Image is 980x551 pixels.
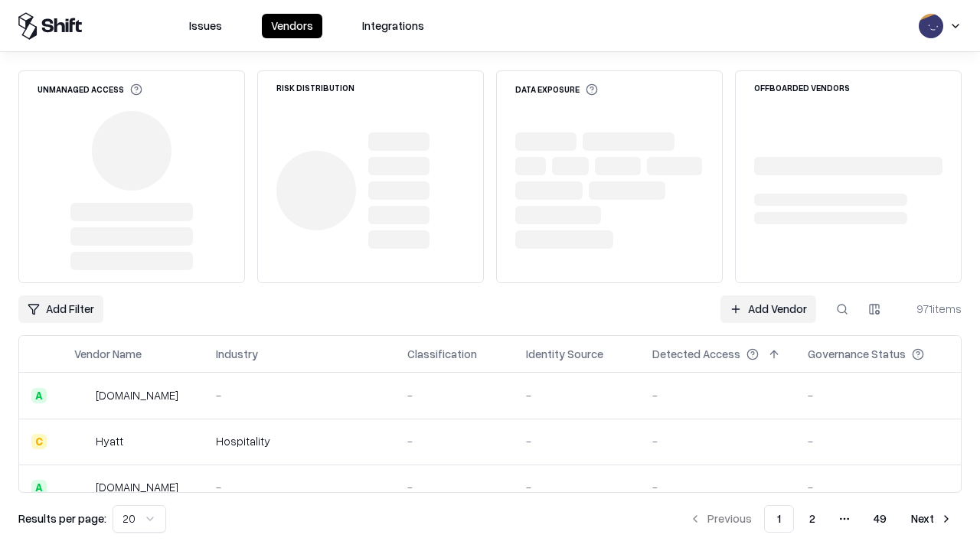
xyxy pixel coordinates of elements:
button: 1 [764,505,794,533]
button: Integrations [353,14,433,38]
button: Issues [180,14,231,38]
button: 49 [861,505,899,533]
div: - [407,387,501,403]
div: 971 items [900,301,962,317]
div: Hyatt [96,433,123,449]
div: - [526,479,628,495]
div: A [31,388,47,403]
div: Hospitality [216,433,383,449]
div: - [407,479,501,495]
button: Next [902,505,962,533]
div: Industry [216,346,258,362]
div: - [526,387,628,403]
p: Results per page: [18,510,106,527]
button: 2 [797,505,828,533]
div: - [652,433,783,449]
div: Classification [407,346,477,362]
div: A [31,480,47,495]
div: Detected Access [652,346,740,362]
div: - [652,479,783,495]
div: [DOMAIN_NAME] [96,479,178,495]
img: intrado.com [74,388,90,403]
img: primesec.co.il [74,480,90,495]
div: Vendor Name [74,346,142,362]
img: Hyatt [74,434,90,449]
div: - [526,433,628,449]
div: - [216,479,383,495]
div: - [808,479,949,495]
div: Offboarded Vendors [754,83,850,92]
div: Unmanaged Access [38,83,142,96]
button: Vendors [262,14,322,38]
div: - [407,433,501,449]
div: C [31,434,47,449]
nav: pagination [680,505,962,533]
div: Data Exposure [515,83,598,96]
div: Identity Source [526,346,603,362]
button: Add Filter [18,295,103,323]
div: - [216,387,383,403]
div: [DOMAIN_NAME] [96,387,178,403]
a: Add Vendor [720,295,816,323]
div: Governance Status [808,346,906,362]
div: - [652,387,783,403]
div: - [808,387,949,403]
div: Risk Distribution [276,83,354,92]
div: - [808,433,949,449]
